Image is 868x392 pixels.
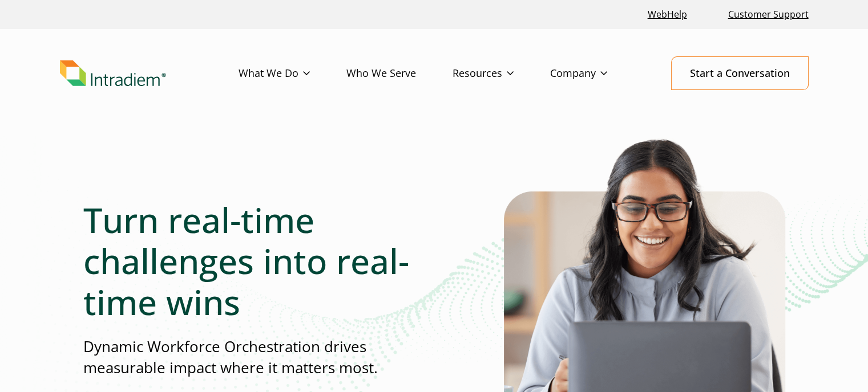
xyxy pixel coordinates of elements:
img: Intradiem [60,60,166,87]
a: Link opens in a new window [643,2,692,27]
a: Start a Conversation [671,56,809,90]
h1: Turn real-time challenges into real-time wins [83,199,434,322]
p: Dynamic Workforce Orchestration drives measurable impact where it matters most. [83,336,434,379]
a: Link to homepage of Intradiem [60,60,239,87]
a: Who We Serve [346,57,453,90]
a: Customer Support [724,2,813,27]
a: Resources [453,57,550,90]
a: What We Do [239,57,346,90]
a: Company [550,57,644,90]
